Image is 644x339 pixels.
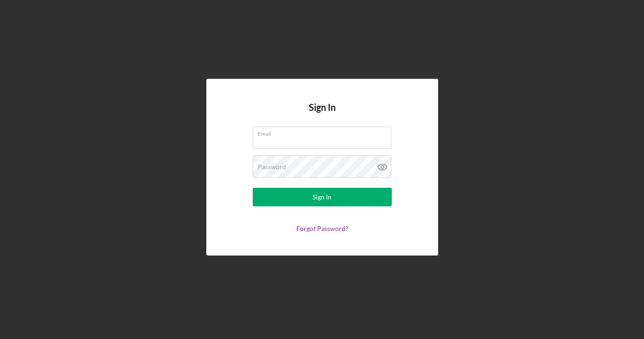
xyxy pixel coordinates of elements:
label: Password [258,163,286,171]
a: Forgot Password? [296,224,348,232]
div: Sign In [312,188,332,206]
button: Sign In [253,188,392,206]
h4: Sign In [309,102,336,127]
label: Email [258,127,391,137]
